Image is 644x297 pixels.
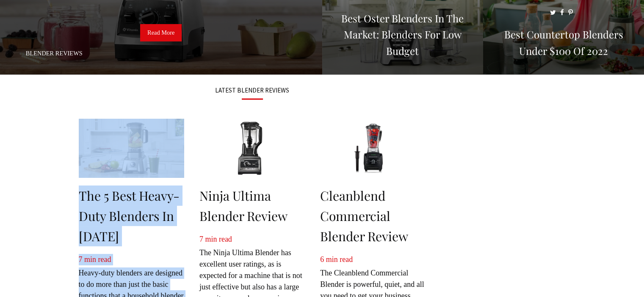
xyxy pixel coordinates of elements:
span: min read [205,235,232,243]
span: min read [326,255,353,264]
span: 6 [320,255,324,264]
a: Cleanblend Commercial Blender Review [320,187,408,245]
a: Blender Reviews [26,50,83,57]
img: The 5 Best Heavy-Duty Blenders in 2022 [79,119,184,178]
img: Ninja Ultima Blender Review [199,119,305,178]
img: Cleanblend Commercial Blender Review [320,119,426,178]
a: Best Oster Blenders in the Market: Blenders for Low Budget [322,64,483,73]
span: 7 [79,255,83,264]
a: Ninja Ultima Blender Review [199,187,287,224]
h3: LATEST BLENDER REVIEWS [79,87,426,93]
a: Best Countertop Blenders Under $100 of 2022 [483,64,644,73]
a: The 5 Best Heavy-Duty Blenders in [DATE] [79,187,180,245]
a: Read More [140,24,182,42]
span: 7 [199,235,203,243]
span: min read [84,255,111,264]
